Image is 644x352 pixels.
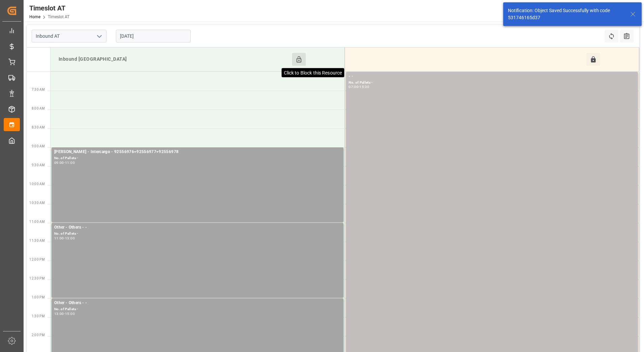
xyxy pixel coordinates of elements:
div: - [64,161,65,164]
div: 07:00 [349,85,358,88]
a: Home [29,14,40,19]
div: 13:00 [54,312,64,315]
span: 2:00 PM [32,333,45,337]
span: 11:30 AM [29,239,45,242]
div: - - [349,73,635,80]
div: [PERSON_NAME] - Intercargo - 92556976+92556977+92556978 [54,149,341,155]
div: - [64,237,65,240]
div: Inbound [GEOGRAPHIC_DATA] [56,53,292,66]
span: 9:30 AM [32,163,45,167]
div: No. of Pallets - [54,306,341,312]
div: No. of Pallets - [54,155,341,161]
span: 12:30 PM [29,276,45,280]
span: 10:00 AM [29,182,45,186]
span: 9:00 AM [32,144,45,148]
span: 12:00 PM [29,258,45,261]
div: 09:00 [54,161,64,164]
div: 11:00 [54,237,64,240]
span: 1:30 PM [32,314,45,318]
div: Other - Others - - [54,300,341,306]
div: Timeslot AT [29,3,69,13]
span: 8:30 AM [32,125,45,129]
span: 10:30 AM [29,201,45,205]
button: open menu [94,31,104,41]
span: 11:00 AM [29,220,45,224]
div: No. of Pallets - [54,231,341,237]
div: 15:30 [359,85,369,88]
div: 11:00 [65,161,75,164]
div: Notification: Object Saved Successfully with code 531746165d37 [508,7,624,21]
div: - [358,85,359,88]
input: Type to search/select [32,30,106,42]
div: - [64,312,65,315]
div: No. of Pallets - [349,80,635,86]
span: 1:00 PM [32,295,45,299]
span: 7:30 AM [32,88,45,91]
input: DD-MM-YYYY [116,30,191,42]
span: 8:00 AM [32,107,45,110]
div: 15:00 [65,312,75,315]
div: Other - Others - - [54,224,341,231]
div: 13:00 [65,237,75,240]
